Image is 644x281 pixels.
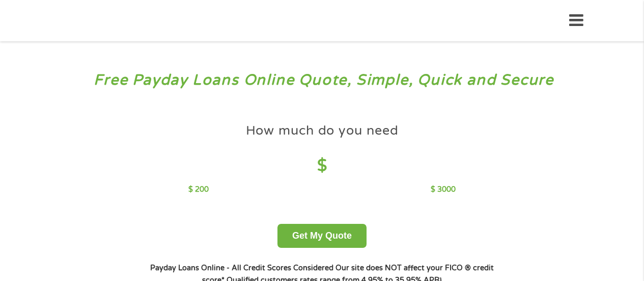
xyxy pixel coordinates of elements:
p: $ 200 [188,184,209,195]
h3: Free Payday Loans Online Quote, Simple, Quick and Secure [30,71,615,90]
button: Get My Quote [277,224,367,248]
h4: How much do you need [246,122,399,139]
p: $ 3000 [431,184,456,195]
strong: Payday Loans Online - All Credit Scores Considered [150,264,333,272]
h4: $ [188,156,456,176]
